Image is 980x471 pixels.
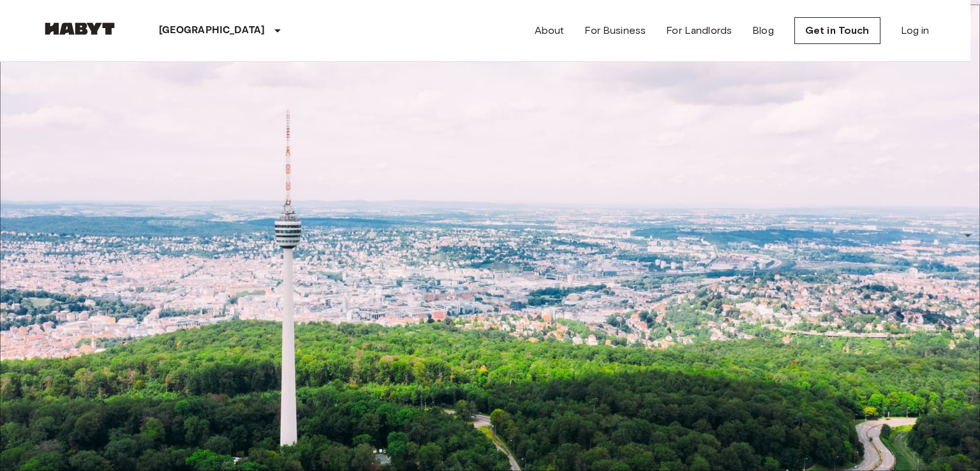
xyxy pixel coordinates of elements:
img: Habyt [41,22,118,35]
a: Get in Touch [794,17,880,44]
a: For Business [584,23,646,38]
a: Log in [901,23,930,38]
a: Blog [752,23,774,38]
a: About [535,23,565,38]
p: [GEOGRAPHIC_DATA] [159,23,265,38]
a: For Landlords [666,23,732,38]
